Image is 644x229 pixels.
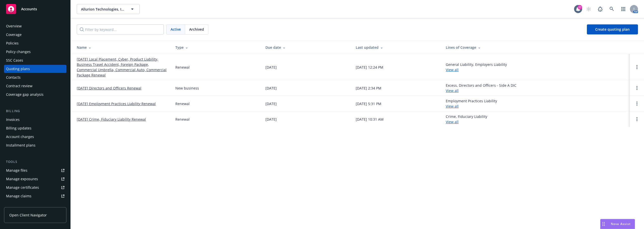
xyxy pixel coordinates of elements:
[4,184,66,192] a: Manage certificates
[4,82,66,90] a: Contract review
[189,27,204,32] span: Archived
[265,45,347,50] div: Due date
[446,45,626,50] div: Lines of Coverage
[6,48,31,56] div: Policy changes
[618,4,628,14] a: Switch app
[356,117,384,122] div: [DATE] 10:31 AM
[446,88,459,93] a: View all
[4,166,66,174] a: Manage files
[4,175,66,183] a: Manage exposures
[6,184,39,192] div: Manage certificates
[4,90,66,99] a: Coverage gap analysis
[4,141,66,149] a: Installment plans
[4,201,66,209] a: Manage BORs
[77,24,164,34] input: Filter by keyword...
[584,4,594,14] a: Start snowing
[578,4,582,9] div: 27
[4,73,66,81] a: Contacts
[634,64,640,70] a: Open options
[446,104,459,109] a: View all
[4,159,66,164] div: Tools
[6,166,27,174] div: Manage files
[4,2,66,16] a: Accounts
[607,4,617,14] a: Search
[595,27,630,32] span: Create quoting plan
[6,141,35,149] div: Installment plans
[77,45,167,50] div: Name
[77,4,140,14] button: Allurion Technologies, Inc.
[175,117,190,122] div: Renewal
[4,116,66,124] a: Invoices
[77,101,156,106] a: [DATE] Employment Practices Liability Renewal
[4,109,66,114] div: Billing
[634,85,640,91] a: Open options
[595,4,605,14] a: Report a Bug
[6,133,34,141] div: Account charges
[6,73,21,81] div: Contacts
[6,192,31,200] div: Manage claims
[446,98,497,109] div: Employment Practices Liability
[175,101,190,106] div: Renewal
[600,219,635,229] button: Nova Assist
[175,85,199,91] div: New business
[4,65,66,73] a: Quoting plans
[265,85,277,91] div: [DATE]
[81,7,125,12] span: Allurion Technologies, Inc.
[446,114,487,124] div: Crime, Fiduciary Liability
[4,39,66,47] a: Policies
[265,65,277,70] div: [DATE]
[9,212,47,218] span: Open Client Navigator
[265,117,277,122] div: [DATE]
[6,124,31,132] div: Billing updates
[265,101,277,106] div: [DATE]
[4,22,66,30] a: Overview
[446,119,459,124] a: View all
[4,192,66,200] a: Manage claims
[6,116,20,124] div: Invoices
[611,222,631,226] span: Nova Assist
[6,201,30,209] div: Manage BORs
[634,101,640,107] a: Open options
[175,65,190,70] div: Renewal
[6,31,22,39] div: Coverage
[446,83,516,93] div: Excess, Directors and Officers - Side A DIC
[587,24,638,34] a: Create quoting plan
[6,82,32,90] div: Contract review
[6,39,19,47] div: Policies
[356,85,381,91] div: [DATE] 2:34 PM
[175,45,257,50] div: Type
[446,62,507,72] div: General Liability, Employers Liability
[6,65,30,73] div: Quoting plans
[634,116,640,122] a: Open options
[4,31,66,39] a: Coverage
[6,175,38,183] div: Manage exposures
[356,65,383,70] div: [DATE] 12:24 PM
[77,117,146,122] a: [DATE] Crime, Fiduciary Liability Renewal
[6,56,23,64] div: SSC Cases
[4,56,66,64] a: SSC Cases
[4,48,66,56] a: Policy changes
[356,45,438,50] div: Last updated
[21,7,37,11] span: Accounts
[446,67,459,72] a: View all
[4,124,66,132] a: Billing updates
[356,101,381,106] div: [DATE] 5:31 PM
[171,27,181,32] span: Active
[6,90,44,99] div: Coverage gap analysis
[4,133,66,141] a: Account charges
[77,57,167,78] a: [DATE] Local Placement, Cyber, Product Liability, Business Travel Accident, Foreign Package, Comm...
[6,22,22,30] div: Overview
[600,219,607,229] div: Drag to move
[77,85,141,91] a: [DATE] Directors and Officers Renewal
